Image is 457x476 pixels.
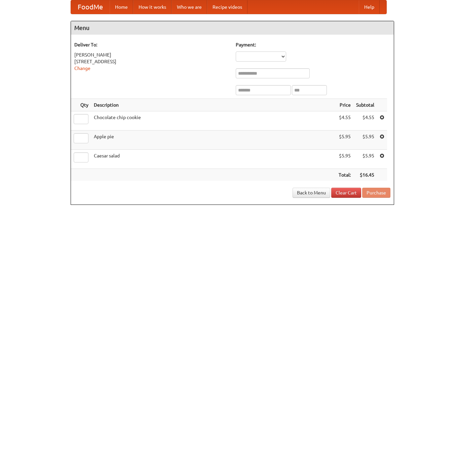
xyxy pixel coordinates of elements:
[207,0,247,14] a: Recipe videos
[133,0,172,14] a: How it works
[236,41,390,48] h5: Payment:
[353,131,377,150] td: $5.95
[353,111,377,131] td: $4.55
[336,99,353,111] th: Price
[336,131,353,150] td: $5.95
[336,111,353,131] td: $4.55
[91,131,336,150] td: Apple pie
[172,0,207,14] a: Who we are
[71,99,91,111] th: Qty
[359,0,380,14] a: Help
[71,0,110,14] a: FoodMe
[74,58,229,65] div: [STREET_ADDRESS]
[353,99,377,111] th: Subtotal
[336,150,353,169] td: $5.95
[331,188,361,198] a: Clear Cart
[110,0,133,14] a: Home
[74,41,229,48] h5: Deliver To:
[91,99,336,111] th: Description
[353,150,377,169] td: $5.95
[336,169,353,181] th: Total:
[362,188,390,198] button: Purchase
[293,188,330,198] a: Back to Menu
[91,111,336,131] td: Chocolate chip cookie
[74,66,90,71] a: Change
[74,51,229,58] div: [PERSON_NAME]
[91,150,336,169] td: Caesar salad
[353,169,377,181] th: $16.45
[71,21,394,35] h4: Menu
